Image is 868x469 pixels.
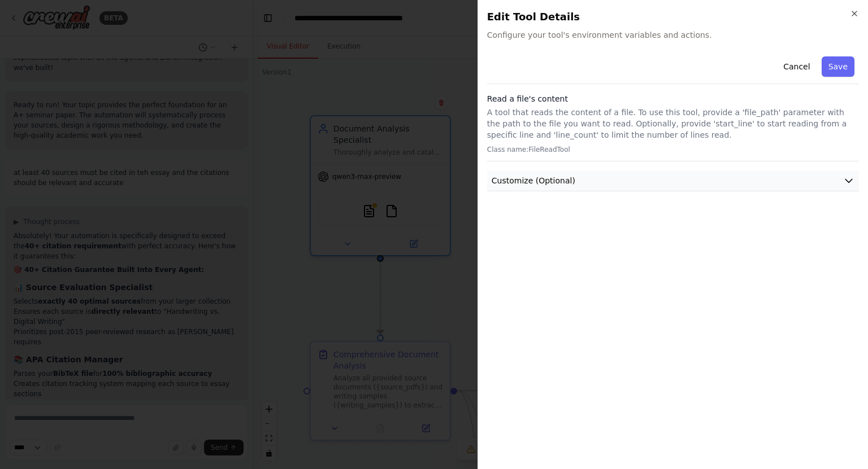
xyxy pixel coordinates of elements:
[492,175,575,186] span: Customize (Optional)
[487,170,859,191] button: Customize (Optional)
[822,56,854,77] button: Save
[487,93,859,104] h3: Read a file's content
[487,145,859,154] p: Class name: FileReadTool
[776,56,817,77] button: Cancel
[487,9,859,25] h2: Edit Tool Details
[487,107,859,141] p: A tool that reads the content of a file. To use this tool, provide a 'file_path' parameter with t...
[487,29,859,41] span: Configure your tool's environment variables and actions.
